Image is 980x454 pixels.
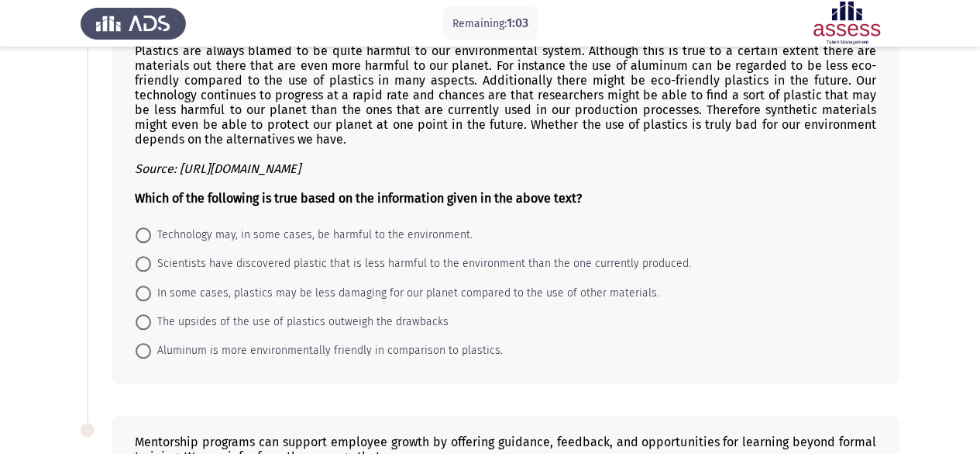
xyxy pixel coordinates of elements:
b: Which of the following is true based on the information given in the above text? [135,191,582,206]
span: In some cases, plastics may be less damaging for our planet compared to the use of other materials. [151,284,659,303]
span: Technology may, in some cases, be harmful to the environment. [151,226,473,244]
p: Remaining: [452,14,528,33]
img: Assess Talent Management logo [81,2,186,45]
span: Aluminum is more environmentally friendly in comparison to plastics. [151,341,503,360]
span: Scientists have discovered plastic that is less harmful to the environment than the one currently... [151,255,691,273]
img: Assessment logo of ASSESS English Language Assessment (3 Module) (Ba - IB) [794,2,899,45]
div: Plastics are always blamed to be quite harmful to our environmental system. Although this is true... [135,43,876,206]
i: Source: [URL][DOMAIN_NAME] [135,161,301,176]
span: The upsides of the use of plastics outweigh the drawbacks [151,313,449,331]
span: 1:03 [507,16,528,30]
